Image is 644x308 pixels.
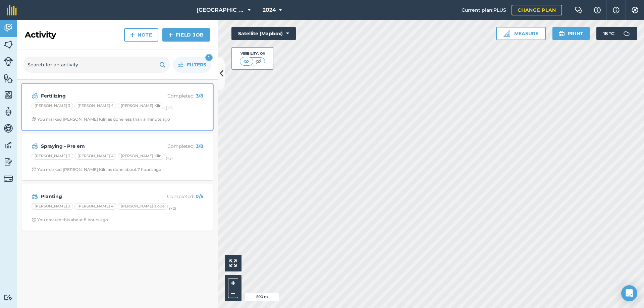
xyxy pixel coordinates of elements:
span: Filters [187,61,206,68]
img: svg+xml;base64,PD94bWwgdmVyc2lvbj0iMS4wIiBlbmNvZGluZz0idXRmLTgiPz4KPCEtLSBHZW5lcmF0b3I6IEFkb2JlIE... [32,142,38,150]
img: svg+xml;base64,PD94bWwgdmVyc2lvbj0iMS4wIiBlbmNvZGluZz0idXRmLTgiPz4KPCEtLSBHZW5lcmF0b3I6IEFkb2JlIE... [4,57,13,66]
a: Note [124,28,158,42]
span: [GEOGRAPHIC_DATA] [197,6,245,14]
div: You created this about 8 hours ago [32,217,108,223]
img: Two speech bubbles overlapping with the left bubble in the forefront [575,7,583,13]
div: [PERSON_NAME] 3 [32,203,73,210]
span: 18 ° C [603,27,614,40]
img: svg+xml;base64,PHN2ZyB4bWxucz0iaHR0cDovL3d3dy53My5vcmcvMjAwMC9zdmciIHdpZHRoPSIxNCIgaGVpZ2h0PSIyNC... [168,31,173,39]
div: Open Intercom Messenger [621,285,637,301]
img: Clock with arrow pointing clockwise [32,167,36,172]
span: 2024 [263,6,276,14]
div: 1 [205,54,213,61]
div: You marked [PERSON_NAME] Kiln as done about 7 hours ago [32,167,161,172]
img: svg+xml;base64,PD94bWwgdmVyc2lvbj0iMS4wIiBlbmNvZGluZz0idXRmLTgiPz4KPCEtLSBHZW5lcmF0b3I6IEFkb2JlIE... [4,140,13,150]
img: svg+xml;base64,PD94bWwgdmVyc2lvbj0iMS4wIiBlbmNvZGluZz0idXRmLTgiPz4KPCEtLSBHZW5lcmF0b3I6IEFkb2JlIE... [4,294,13,301]
img: Four arrows, one pointing top left, one top right, one bottom right and the last bottom left [229,259,237,267]
a: Change plan [512,5,562,15]
img: svg+xml;base64,PHN2ZyB4bWxucz0iaHR0cDovL3d3dy53My5vcmcvMjAwMC9zdmciIHdpZHRoPSIxOSIgaGVpZ2h0PSIyNC... [159,61,166,69]
a: FertilizingCompleted: 3/8[PERSON_NAME] 3[PERSON_NAME] 4[PERSON_NAME] Kiln(+5)Clock with arrow poi... [26,88,209,126]
div: Visibility: On [240,51,265,56]
img: svg+xml;base64,PHN2ZyB4bWxucz0iaHR0cDovL3d3dy53My5vcmcvMjAwMC9zdmciIHdpZHRoPSIxOSIgaGVpZ2h0PSIyNC... [558,29,565,38]
div: [PERSON_NAME] 3 [32,153,73,160]
img: svg+xml;base64,PHN2ZyB4bWxucz0iaHR0cDovL3d3dy53My5vcmcvMjAwMC9zdmciIHdpZHRoPSIxNCIgaGVpZ2h0PSIyNC... [130,31,135,39]
img: A cog icon [631,7,639,13]
button: Satellite (Mapbox) [231,27,296,40]
strong: Spraying - Pre em [41,142,147,150]
img: svg+xml;base64,PD94bWwgdmVyc2lvbj0iMS4wIiBlbmNvZGluZz0idXRmLTgiPz4KPCEtLSBHZW5lcmF0b3I6IEFkb2JlIE... [4,123,13,133]
a: Spraying - Pre emCompleted: 3/8[PERSON_NAME] 3[PERSON_NAME] 4[PERSON_NAME] Kiln(+5)Clock with arr... [26,138,209,176]
img: svg+xml;base64,PD94bWwgdmVyc2lvbj0iMS4wIiBlbmNvZGluZz0idXRmLTgiPz4KPCEtLSBHZW5lcmF0b3I6IEFkb2JlIE... [32,192,38,200]
img: svg+xml;base64,PD94bWwgdmVyc2lvbj0iMS4wIiBlbmNvZGluZz0idXRmLTgiPz4KPCEtLSBHZW5lcmF0b3I6IEFkb2JlIE... [4,157,13,167]
img: svg+xml;base64,PHN2ZyB4bWxucz0iaHR0cDovL3d3dy53My5vcmcvMjAwMC9zdmciIHdpZHRoPSI1NiIgaGVpZ2h0PSI2MC... [4,40,13,50]
button: Measure [496,27,546,40]
small: (+ 5 ) [166,106,173,110]
div: [PERSON_NAME] 3 [32,103,73,109]
input: Search for an activity [23,57,170,73]
div: [PERSON_NAME] Kiln [118,103,164,109]
div: [PERSON_NAME] 4 [74,203,116,210]
strong: 3 / 8 [196,93,203,99]
h2: Activity [25,29,56,40]
img: svg+xml;base64,PD94bWwgdmVyc2lvbj0iMS4wIiBlbmNvZGluZz0idXRmLTgiPz4KPCEtLSBHZW5lcmF0b3I6IEFkb2JlIE... [4,23,13,33]
img: svg+xml;base64,PHN2ZyB4bWxucz0iaHR0cDovL3d3dy53My5vcmcvMjAwMC9zdmciIHdpZHRoPSI1MCIgaGVpZ2h0PSI0MC... [242,58,251,65]
img: svg+xml;base64,PD94bWwgdmVyc2lvbj0iMS4wIiBlbmNvZGluZz0idXRmLTgiPz4KPCEtLSBHZW5lcmF0b3I6IEFkb2JlIE... [4,107,13,117]
div: [PERSON_NAME] Kiln [118,153,164,160]
small: (+ 5 ) [166,156,173,161]
img: svg+xml;base64,PD94bWwgdmVyc2lvbj0iMS4wIiBlbmNvZGluZz0idXRmLTgiPz4KPCEtLSBHZW5lcmF0b3I6IEFkb2JlIE... [620,27,633,40]
span: Current plan : PLUS [462,6,506,14]
p: Completed : [150,92,203,100]
img: Clock with arrow pointing clockwise [32,117,36,121]
img: svg+xml;base64,PHN2ZyB4bWxucz0iaHR0cDovL3d3dy53My5vcmcvMjAwMC9zdmciIHdpZHRoPSI1MCIgaGVpZ2h0PSI0MC... [254,58,263,65]
p: Completed : [150,193,203,200]
img: Clock with arrow pointing clockwise [32,218,36,222]
a: PlantingCompleted: 0/5[PERSON_NAME] 3[PERSON_NAME] 4[PERSON_NAME] slope(+2)Clock with arrow point... [26,188,209,227]
img: svg+xml;base64,PHN2ZyB4bWxucz0iaHR0cDovL3d3dy53My5vcmcvMjAwMC9zdmciIHdpZHRoPSIxNyIgaGVpZ2h0PSIxNy... [613,6,620,14]
small: (+ 2 ) [169,206,176,211]
img: svg+xml;base64,PHN2ZyB4bWxucz0iaHR0cDovL3d3dy53My5vcmcvMjAwMC9zdmciIHdpZHRoPSI1NiIgaGVpZ2h0PSI2MC... [4,73,13,83]
img: svg+xml;base64,PD94bWwgdmVyc2lvbj0iMS4wIiBlbmNvZGluZz0idXRmLTgiPz4KPCEtLSBHZW5lcmF0b3I6IEFkb2JlIE... [32,92,38,100]
button: 18 °C [596,27,637,40]
div: [PERSON_NAME] 4 [74,103,116,109]
strong: 3 / 8 [196,143,203,149]
button: – [228,288,238,298]
button: Filters [173,57,211,73]
img: fieldmargin Logo [7,5,17,15]
div: [PERSON_NAME] 4 [74,153,116,160]
strong: Fertilizing [41,92,147,100]
img: svg+xml;base64,PD94bWwgdmVyc2lvbj0iMS4wIiBlbmNvZGluZz0idXRmLTgiPz4KPCEtLSBHZW5lcmF0b3I6IEFkb2JlIE... [4,174,13,183]
div: [PERSON_NAME] slope [118,203,168,210]
img: A question mark icon [593,7,601,13]
img: svg+xml;base64,PHN2ZyB4bWxucz0iaHR0cDovL3d3dy53My5vcmcvMjAwMC9zdmciIHdpZHRoPSI1NiIgaGVpZ2h0PSI2MC... [4,90,13,100]
img: Ruler icon [503,30,510,37]
strong: Planting [41,193,147,200]
div: You marked [PERSON_NAME] Kiln as done less than a minute ago [32,117,170,122]
button: + [228,278,238,288]
a: Field Job [162,28,210,42]
button: Print [552,27,590,40]
p: Completed : [150,142,203,150]
strong: 0 / 5 [196,193,203,199]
